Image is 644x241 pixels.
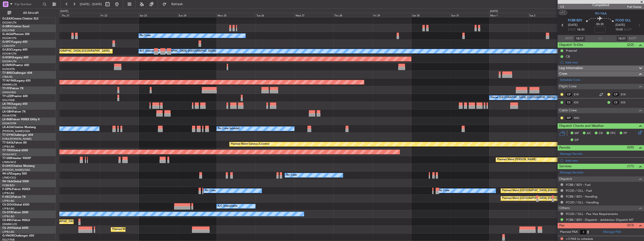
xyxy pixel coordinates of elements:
[615,18,631,23] span: FCOD OLL
[2,211,12,214] span: CS-DTR
[2,199,15,203] a: LFPB/LBG
[36,48,110,55] div: Planned Maint [GEOGRAPHIC_DATA] ([GEOGRAPHIC_DATA])
[2,72,12,74] span: T7-BRE
[2,219,30,222] a: CS-RRCFalcon 900LX
[627,42,634,47] span: (2/2)
[2,36,16,40] a: EGGW/LTN
[218,125,240,132] div: No Crew Sabadell
[596,22,604,27] span: 00:35
[2,165,12,167] span: D-IJHO
[560,170,583,175] a: Manage Services
[566,183,590,187] a: FCBB / BZV - Fuel
[559,84,577,89] span: Flight Crew
[2,137,31,141] a: EVRA/[PERSON_NAME]
[2,25,29,28] a: G-SIRSCitation Excel
[568,18,582,23] span: FCBB BZV
[2,215,15,218] a: LFPB/LBG
[217,13,256,17] div: Mon 25
[2,52,16,55] a: EGGW/LTN
[231,141,269,148] div: Planned Maint Geneva (Cointrin)
[2,153,17,156] a: DGAA/ACC
[565,60,642,64] div: Add new
[575,138,579,143] span: DP
[560,230,578,234] label: Planned PAX
[559,66,583,71] span: Leg Information
[160,0,188,8] button: Refresh
[2,122,16,125] a: EDLW/DTM
[2,21,16,24] a: EGGW/LTN
[2,103,12,105] span: LX-TRO
[2,110,26,113] a: LX-GBHFalcon 7X
[2,17,38,20] a: G-LEAXCessna Citation XLS
[112,226,186,233] div: Planned Maint [GEOGRAPHIC_DATA] ([GEOGRAPHIC_DATA])
[610,131,616,136] span: FFC
[565,100,573,105] div: CS
[2,60,16,63] a: EGGW/LTN
[560,5,571,9] span: 1/2
[450,13,489,17] div: Sun 31
[2,134,33,136] a: T7-DYNChallenger 604
[2,234,34,237] a: G-VNORChallenger 650
[80,2,102,6] span: [DATE] - [DATE]
[2,165,35,167] a: D-IJHOCitation Mustang
[2,29,15,32] a: EGLF/FAB
[2,25,11,28] span: G-SIRS
[5,9,51,17] button: All Aircraft
[2,41,12,43] span: G-SPCY
[566,218,633,222] a: FCBB / BZV - Dispatch - JetAdvisor Dispatch MT
[2,188,12,191] span: F-GPNJ
[612,100,620,105] div: CS
[2,180,13,183] span: 9H-YAA
[2,172,12,175] span: 9H-LPZ
[624,131,627,136] span: FP
[2,134,13,136] span: T7-DYN
[140,32,151,39] div: No Crew
[61,13,100,17] div: Thu 21
[14,1,41,8] input: Trip Number
[2,234,14,237] span: G-VNOR
[2,203,29,206] a: CS-DOUGlobal 6500
[2,141,27,144] a: T7-EAGLFalcon 8X
[568,23,578,27] span: [DATE]
[2,157,31,160] a: T7-EMIHawker 900XP
[2,67,15,71] a: EGSS/STN
[167,3,187,6] span: Refresh
[2,95,28,98] a: T7-LZZIPraetor 600
[497,156,536,163] div: Planned Maint [PERSON_NAME]
[629,36,636,41] span: ALDT
[559,164,571,169] span: Services
[2,75,13,79] a: LTBA/ISL
[565,92,573,97] div: CP
[566,54,570,58] div: CB
[2,33,30,36] a: G-JAGAPhenom 300
[616,36,628,41] input: --:--
[2,118,39,121] a: LX-INBFalcon 900EX EASy II
[60,9,68,13] div: [DATE]
[615,23,625,27] span: [DATE]
[2,191,15,195] a: LFPB/LBG
[411,13,450,17] div: Sat 30
[621,92,631,97] a: EYK
[559,42,583,48] span: Dispatch To-Dos
[566,212,618,216] a: FCOD / OLL - Pax Visa Requirements
[577,27,584,32] span: 18:30
[2,157,11,160] span: T7-EMI
[559,71,567,77] span: Crew
[2,72,32,74] a: T7-BREChallenger 604
[615,27,623,32] span: 19:05
[2,227,12,229] span: CS-JHH
[2,207,15,210] a: LFPB/LBG
[2,79,31,82] a: T7-N1960Legacy 650
[2,41,27,43] a: G-SPCYLegacy 650
[627,164,634,169] span: (1/1)
[574,92,584,97] a: EYK
[2,149,28,152] a: T7-TRXGlobal 6500
[2,222,17,226] a: DNMM/LOS
[2,103,27,105] a: LX-TROLegacy 650
[559,145,570,151] span: Permits
[2,196,13,198] span: F-HECD
[2,79,15,82] span: T7-N1960
[2,184,15,187] a: FCBB/BZV
[2,172,27,175] a: 9H-LPZLegacy 500
[2,188,30,191] a: F-GPNJFalcon 900EX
